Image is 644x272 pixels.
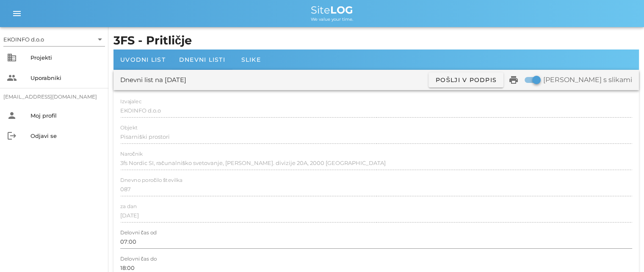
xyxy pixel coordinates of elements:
[509,75,519,85] i: print
[179,56,225,63] span: Dnevni listi
[120,151,143,157] label: Naročnik
[30,74,102,81] div: Uporabniki
[120,99,141,105] label: Izvajalec
[30,132,102,139] div: Odjavi se
[3,33,105,46] div: EKOINFO d.o.o
[311,4,353,16] span: Site
[330,4,353,16] b: LOG
[120,75,186,85] div: Dnevni list na [DATE]
[311,16,353,22] span: We value your time.
[113,32,639,49] h1: 3FS - Pritličje
[428,72,503,88] button: Pošlji v podpis
[435,76,497,84] span: Pošlji v podpis
[543,76,632,84] label: [PERSON_NAME] s slikami
[30,112,102,119] div: Moj profil
[7,73,17,83] i: people
[7,110,17,121] i: person
[120,256,157,262] label: Delovni čas do
[120,203,137,210] label: za dan
[95,34,105,44] i: arrow_drop_down
[7,131,17,141] i: logout
[7,52,17,63] i: business
[120,125,138,131] label: Objekt
[120,177,182,184] label: Dnevno poročilo številka
[602,231,644,272] iframe: Chat Widget
[30,54,102,61] div: Projekti
[602,231,644,272] div: Pripomoček za klepet
[241,56,261,63] span: Slike
[120,56,166,63] span: Uvodni list
[12,8,22,19] i: menu
[3,36,44,43] div: EKOINFO d.o.o
[120,230,157,236] label: Delovni čas od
